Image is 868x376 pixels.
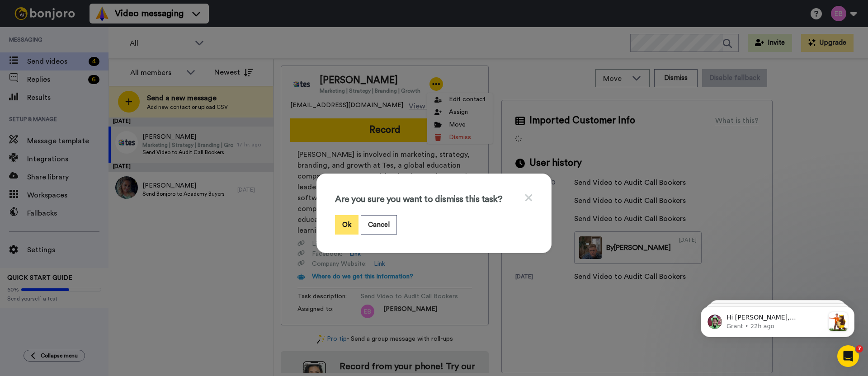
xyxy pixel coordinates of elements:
[361,215,397,235] button: Cancel
[335,194,502,204] h2: Are you sure you want to dismiss this task?
[856,345,863,352] span: 7
[335,215,359,235] button: Ok
[39,34,137,42] p: Message from Grant, sent 22h ago
[837,345,859,367] iframe: Intercom live chat
[39,25,136,141] span: Hi [PERSON_NAME], [PERSON_NAME] is better with a friend! Looks like you've been loving [PERSON_NA...
[687,288,868,352] iframe: Intercom notifications message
